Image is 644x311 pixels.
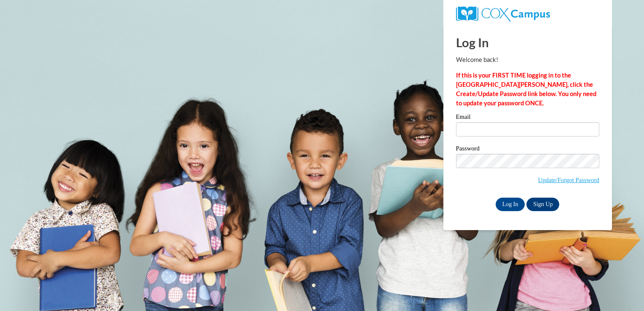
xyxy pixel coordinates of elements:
a: COX Campus [456,10,550,17]
h1: Log In [456,34,599,51]
img: COX Campus [456,6,550,21]
a: Sign Up [526,198,559,211]
label: Email [456,114,599,122]
a: Update/Forgot Password [538,177,599,183]
label: Password [456,145,599,154]
strong: If this is your FIRST TIME logging in to the [GEOGRAPHIC_DATA][PERSON_NAME], click the Create/Upd... [456,72,596,107]
p: Welcome back! [456,55,599,64]
input: Log In [496,198,525,211]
